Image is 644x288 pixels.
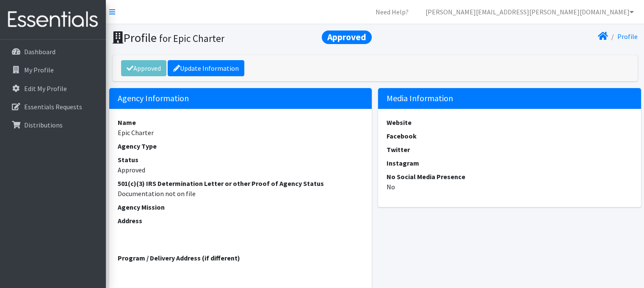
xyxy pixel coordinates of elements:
[118,155,364,165] dt: Status
[3,43,102,60] a: Dashboard
[387,158,633,168] dt: Instagram
[118,117,364,127] dt: Name
[118,141,364,151] dt: Agency Type
[369,3,415,20] a: Need Help?
[118,178,364,188] dt: 501(c)(3) IRS Determination Letter or other Proof of Agency Status
[109,88,372,109] h5: Agency Information
[387,131,633,141] dt: Facebook
[387,144,633,155] dt: Twitter
[24,84,67,93] p: Edit My Profile
[322,30,372,44] span: Approved
[3,61,102,78] a: My Profile
[3,116,102,133] a: Distributions
[3,98,102,115] a: Essentials Requests
[118,254,240,262] strong: Program / Delivery Address (if different)
[118,188,364,199] dd: Documentation not on file
[387,182,633,192] dd: No
[24,66,54,74] p: My Profile
[159,32,224,44] small: for Epic Charter
[387,172,633,182] dt: No Social Media Presence
[24,47,55,56] p: Dashboard
[24,121,63,129] p: Distributions
[24,102,82,111] p: Essentials Requests
[3,6,102,34] img: HumanEssentials
[387,117,633,127] dt: Website
[168,60,244,76] a: Update Information
[378,88,641,109] h5: Media Information
[118,127,364,138] dd: Epic Charter
[617,32,638,41] a: Profile
[113,30,372,45] h1: Profile
[118,216,142,225] strong: Address
[3,80,102,97] a: Edit My Profile
[118,165,364,175] dd: Approved
[118,202,364,212] dt: Agency Mission
[419,3,641,20] a: [PERSON_NAME][EMAIL_ADDRESS][PERSON_NAME][DOMAIN_NAME]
